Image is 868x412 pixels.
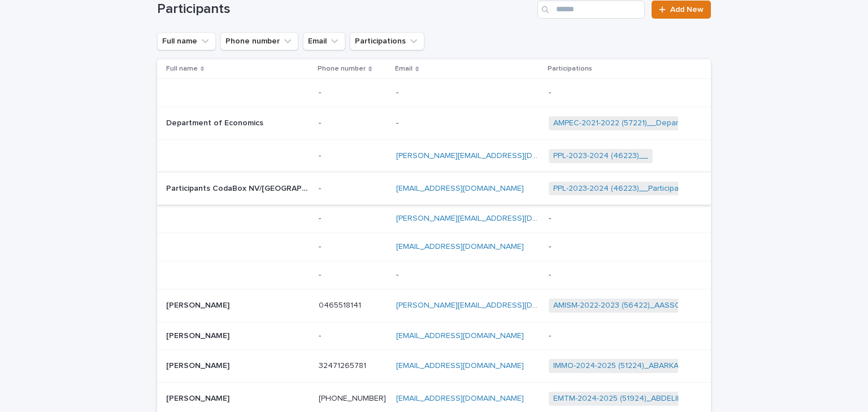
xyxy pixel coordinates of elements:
[166,392,232,404] p: [PERSON_NAME]
[166,116,266,128] p: Department of Economics
[166,182,310,194] p: Participants CodaBox NV/[GEOGRAPHIC_DATA]
[157,289,711,322] tr: [PERSON_NAME][PERSON_NAME] 04655181410465518141 [PERSON_NAME][EMAIL_ADDRESS][DOMAIN_NAME] AMISM-2...
[166,359,232,371] p: [PERSON_NAME]
[319,299,363,310] p: 0465518141
[157,205,711,233] tr: -- [PERSON_NAME][EMAIL_ADDRESS][DOMAIN_NAME] -
[319,212,323,223] p: -
[553,151,648,161] a: PPL-2023-2024 (46223)__
[396,116,401,128] p: -
[553,394,717,404] a: EMTM-2024-2025 (51924)_ABDELILAH_Naciri
[319,329,323,341] p: -
[220,32,298,50] button: Phone number
[537,1,645,19] input: Search
[319,240,323,252] p: -
[396,243,524,251] a: [EMAIL_ADDRESS][DOMAIN_NAME]
[319,359,368,371] p: 32471265781
[166,63,198,75] p: Full name
[670,6,704,14] span: Add New
[652,1,711,19] a: Add New
[553,119,750,128] a: AMPEC-2021-2022 (57221)__Department of Economics
[157,261,711,289] tr: -- -- -
[396,268,401,280] p: -
[319,182,323,194] p: -
[319,116,323,128] p: -
[319,392,388,404] p: [PHONE_NUMBER]
[396,395,524,402] a: [EMAIL_ADDRESS][DOMAIN_NAME]
[157,107,711,139] tr: Department of EconomicsDepartment of Economics -- -- AMPEC-2021-2022 (57221)__Department of Econo...
[396,185,524,192] a: [EMAIL_ADDRESS][DOMAIN_NAME]
[548,63,592,75] p: Participations
[318,63,366,75] p: Phone number
[549,214,690,223] p: -
[319,268,323,280] p: -
[157,32,216,50] button: Full name
[549,88,690,98] p: -
[395,63,413,75] p: Email
[553,361,722,371] a: IMMO-2024-2025 (51224)_ABARKANE_Youssef
[157,322,711,350] tr: [PERSON_NAME][PERSON_NAME] -- [EMAIL_ADDRESS][DOMAIN_NAME] -
[166,299,232,310] p: [PERSON_NAME]
[157,350,711,383] tr: [PERSON_NAME][PERSON_NAME] 3247126578132471265781 [EMAIL_ADDRESS][DOMAIN_NAME] IMMO-2024-2025 (51...
[350,32,424,50] button: Participations
[303,32,345,50] button: Email
[319,149,323,161] p: -
[396,152,585,160] a: [PERSON_NAME][EMAIL_ADDRESS][DOMAIN_NAME]
[157,233,711,261] tr: -- [EMAIL_ADDRESS][DOMAIN_NAME] -
[553,301,713,310] a: AMISM-2022-2023 (56422)_AASSOUM_Dina
[319,86,323,98] p: -
[549,270,690,280] p: -
[157,1,533,17] h1: Participants
[396,301,585,309] a: [PERSON_NAME][EMAIL_ADDRESS][DOMAIN_NAME]
[553,184,818,194] a: PPL-2023-2024 (46223)__Participants CodaBox NV/[GEOGRAPHIC_DATA]
[157,79,711,107] tr: -- -- -
[396,362,524,370] a: [EMAIL_ADDRESS][DOMAIN_NAME]
[157,139,711,172] tr: -- [PERSON_NAME][EMAIL_ADDRESS][DOMAIN_NAME] PPL-2023-2024 (46223)__
[549,242,690,252] p: -
[166,329,232,341] p: [PERSON_NAME]
[157,172,711,205] tr: Participants CodaBox NV/[GEOGRAPHIC_DATA]Participants CodaBox NV/[GEOGRAPHIC_DATA] -- [EMAIL_ADDR...
[396,86,401,98] p: -
[549,331,690,341] p: -
[396,332,524,340] a: [EMAIL_ADDRESS][DOMAIN_NAME]
[396,214,585,222] a: [PERSON_NAME][EMAIL_ADDRESS][DOMAIN_NAME]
